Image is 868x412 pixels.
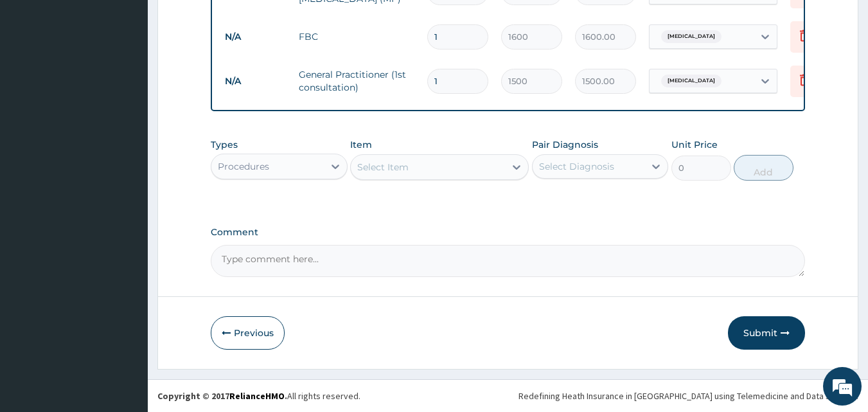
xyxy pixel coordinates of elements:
[157,390,287,402] strong: Copyright © 2017 .
[218,69,292,93] td: N/A
[211,316,285,350] button: Previous
[357,161,409,174] div: Select Item
[539,160,614,173] div: Select Diagnosis
[218,25,292,49] td: N/A
[350,138,372,151] label: Item
[211,6,242,37] div: Minimize live chat window
[734,155,793,181] button: Add
[75,124,177,254] span: We're online!
[532,138,598,151] label: Pair Diagnosis
[518,390,858,402] div: Redefining Heath Insurance in [GEOGRAPHIC_DATA] using Telemedicine and Data Science!
[6,275,245,320] textarea: Type your message and hit 'Enter'
[661,75,722,87] span: [MEDICAL_DATA]
[211,139,238,150] label: Types
[218,160,269,173] div: Procedures
[292,62,421,100] td: General Practitioner (1st consultation)
[148,379,868,412] footer: All rights reserved.
[229,390,285,402] a: RelianceHMO
[24,64,52,96] img: d_794563401_company_1708531726252_794563401
[661,30,722,43] span: [MEDICAL_DATA]
[671,138,718,151] label: Unit Price
[67,72,216,89] div: Chat with us now
[292,24,421,49] td: FBC
[211,227,806,238] label: Comment
[728,316,805,350] button: Submit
